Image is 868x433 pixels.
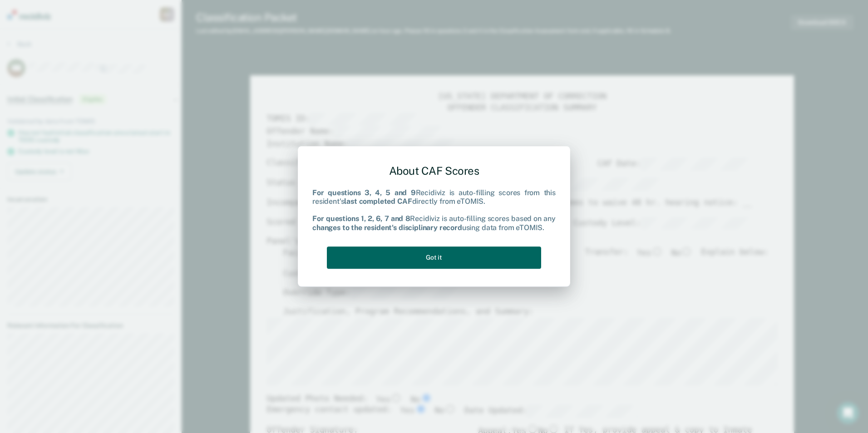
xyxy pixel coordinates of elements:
b: last completed CAF [344,197,412,206]
b: changes to the resident's disciplinary record [312,223,462,232]
div: Recidiviz is auto-filling scores from this resident's directly from eTOMIS. Recidiviz is auto-fil... [312,188,556,232]
button: Got it [327,246,541,269]
b: For questions 1, 2, 6, 7 and 8 [312,215,410,223]
div: About CAF Scores [312,157,556,185]
b: For questions 3, 4, 5 and 9 [312,188,416,197]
